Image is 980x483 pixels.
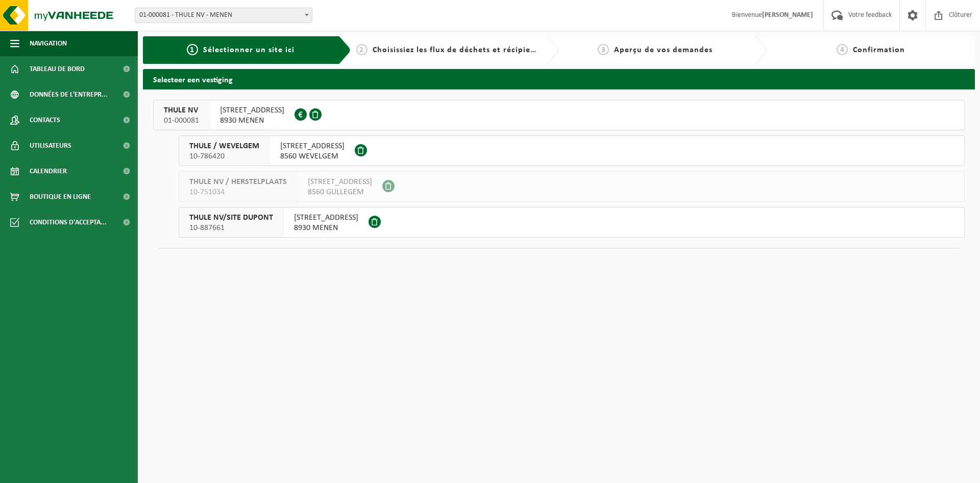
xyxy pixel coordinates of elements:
span: [STREET_ADDRESS] [294,213,358,223]
strong: [PERSON_NAME] [762,11,813,19]
span: Contacts [30,107,60,133]
span: 10-887661 [189,223,273,233]
span: 01-000081 [164,116,199,126]
span: THULE NV [164,105,199,116]
span: Confirmation [853,46,905,54]
span: 2 [356,44,367,55]
span: 8930 MENEN [294,223,358,233]
span: 8930 MENEN [220,116,284,126]
span: Choisissiez les flux de déchets et récipients [373,46,543,54]
span: 01-000081 - THULE NV - MENEN [135,8,312,22]
span: Conditions d'accepta... [30,210,107,235]
span: 10-786420 [189,151,259,162]
span: Navigation [30,31,67,56]
span: 01-000081 - THULE NV - MENEN [135,8,312,23]
h2: Selecteer een vestiging [143,69,975,89]
span: [STREET_ADDRESS] [308,177,372,187]
span: [STREET_ADDRESS] [220,105,284,116]
span: 4 [837,44,848,55]
span: 8560 WEVELGEM [280,151,345,162]
span: [STREET_ADDRESS] [280,141,345,151]
button: THULE NV 01-000081 [STREET_ADDRESS]8930 MENEN [153,100,965,130]
span: Données de l'entrepr... [30,82,108,107]
span: THULE NV/SITE DUPONT [189,213,273,223]
span: 10-751034 [189,187,287,197]
span: Utilisateurs [30,133,71,158]
span: 8560 GULLEGEM [308,187,372,197]
span: Sélectionner un site ici [203,46,295,54]
button: THULE / WEVELGEM 10-786420 [STREET_ADDRESS]8560 WEVELGEM [179,135,965,166]
span: 1 [187,44,198,55]
span: 3 [598,44,609,55]
span: Calendrier [30,158,67,184]
button: THULE NV/SITE DUPONT 10-887661 [STREET_ADDRESS]8930 MENEN [179,207,965,238]
span: THULE NV / HERSTELPLAATS [189,177,287,187]
span: THULE / WEVELGEM [189,141,259,151]
span: Aperçu de vos demandes [614,46,713,54]
span: Tableau de bord [30,56,85,82]
span: Boutique en ligne [30,184,91,210]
